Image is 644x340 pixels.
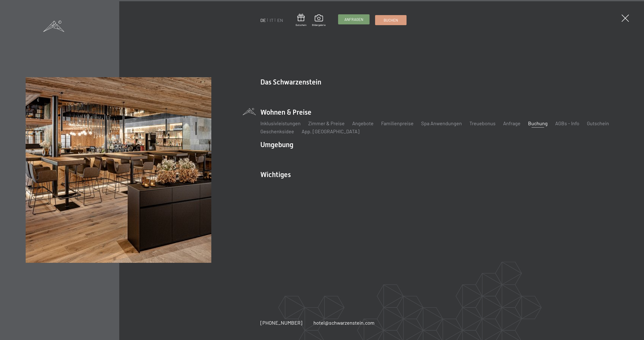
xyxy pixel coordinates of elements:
a: Anfragen [338,15,369,24]
span: Gutschein [296,23,306,27]
a: Gutschein [587,120,609,126]
a: [PHONE_NUMBER] [260,319,302,326]
a: Inklusivleistungen [260,120,301,126]
a: EN [277,17,283,23]
a: Treuebonus [469,120,496,126]
a: AGBs - Info [555,120,579,126]
a: App. [GEOGRAPHIC_DATA] [302,128,359,134]
img: Buchung [26,77,211,263]
a: DE [260,17,266,23]
span: Bildergalerie [312,23,326,27]
a: Gutschein [296,14,306,27]
a: Geschenksidee [260,128,294,134]
a: Anfrage [503,120,520,126]
span: Buchen [384,18,398,23]
a: Angebote [352,120,374,126]
span: Anfragen [344,17,363,22]
a: Bildergalerie [312,15,326,27]
a: Buchen [375,15,406,25]
a: Zimmer & Preise [308,120,345,126]
a: Spa Anwendungen [421,120,462,126]
a: Buchung [528,120,548,126]
span: [PHONE_NUMBER] [260,320,302,326]
a: Familienpreise [381,120,414,126]
a: hotel@schwarzenstein.com [313,319,375,326]
a: IT [270,17,273,23]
